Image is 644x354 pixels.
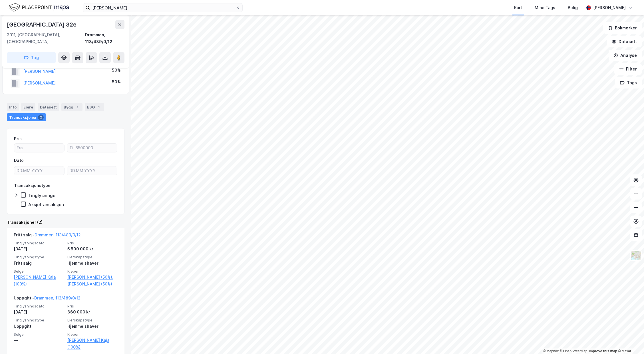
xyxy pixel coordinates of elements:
div: Datasett [38,103,59,111]
div: Transaksjoner (2) [7,219,124,226]
div: Kart [514,4,522,11]
div: [PERSON_NAME] [593,4,626,11]
button: Datasett [607,36,642,47]
div: Uoppgitt - [14,295,80,304]
input: DD.MM.YYYY [67,166,117,175]
div: [DATE] [14,309,64,315]
span: Kjøper [67,269,118,274]
img: logo.f888ab2527a4732fd821a326f86c7f29.svg [9,3,69,13]
span: Selger [14,332,64,337]
div: Pris [14,135,22,142]
a: [PERSON_NAME] (50%), [67,274,118,281]
div: Hjemmelshaver [67,323,118,330]
div: Mine Tags [535,4,555,11]
span: Pris [67,241,118,246]
span: Pris [67,304,118,309]
a: Mapbox [543,349,559,353]
input: Søk på adresse, matrikkel, gårdeiere, leietakere eller personer [90,3,236,12]
span: Eierskapstype [67,318,118,323]
div: Eiere [21,103,35,111]
a: [PERSON_NAME] Kaja (100%) [67,337,118,351]
div: Uoppgitt [14,323,64,330]
div: [DATE] [14,246,64,252]
span: Tinglysningstype [14,318,64,323]
div: Drammen, 113/489/0/12 [85,31,124,45]
div: Kontrollprogram for chat [615,327,644,354]
div: Fritt salg [14,260,64,267]
a: Improve this map [589,349,617,353]
span: Tinglysningsdato [14,304,64,309]
div: Fritt salg - [14,232,81,241]
iframe: Chat Widget [615,327,644,354]
div: 5 500 000 kr [67,246,118,252]
button: Tag [7,52,56,63]
div: Transaksjoner [7,113,46,121]
input: Fra [14,144,64,152]
span: Tinglysningstype [14,255,64,260]
a: [PERSON_NAME] (50%) [67,281,118,287]
div: 1 [75,104,80,110]
img: Z [631,250,641,261]
div: [GEOGRAPHIC_DATA] 32e [7,20,78,29]
div: Dato [14,157,24,164]
div: 50% [112,67,121,74]
span: Tinglysningsdato [14,241,64,246]
a: Drammen, 113/489/0/12 [34,295,80,300]
button: Bokmerker [603,22,642,34]
div: Info [7,103,19,111]
div: Bolig [568,4,578,11]
div: 3011, [GEOGRAPHIC_DATA], [GEOGRAPHIC_DATA] [7,31,85,45]
a: OpenStreetMap [560,349,587,353]
div: Transaksjonstype [14,182,51,189]
button: Analyse [609,50,642,61]
span: Kjøper [67,332,118,337]
div: 50% [112,79,121,85]
a: [PERSON_NAME] Kaja (100%) [14,274,64,287]
div: Bygg [61,103,82,111]
input: DD.MM.YYYY [14,166,64,175]
a: Drammen, 113/489/0/12 [35,232,81,237]
div: — [14,337,64,344]
div: Hjemmelshaver [67,260,118,267]
div: Aksjetransaksjon [28,202,64,207]
div: 660 000 kr [67,309,118,315]
div: 1 [96,104,102,110]
div: Tinglysninger [28,193,57,198]
span: Selger [14,269,64,274]
button: Tags [615,77,642,88]
div: 2 [38,114,44,120]
div: ESG [85,103,104,111]
button: Filter [614,63,642,75]
span: Eierskapstype [67,255,118,260]
input: Til 5500000 [67,144,117,152]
